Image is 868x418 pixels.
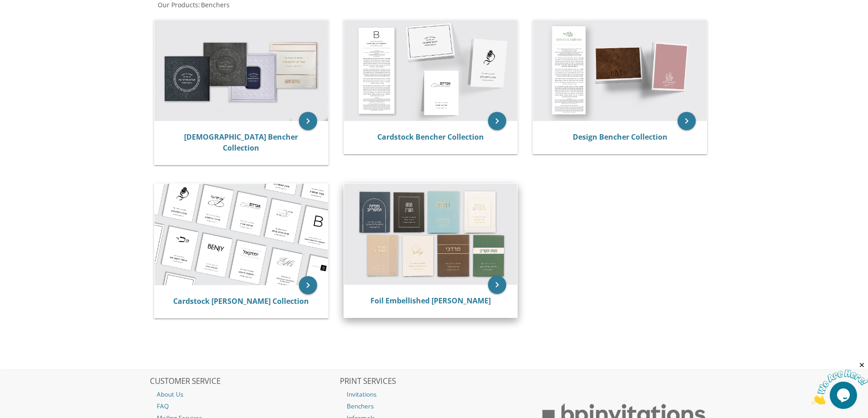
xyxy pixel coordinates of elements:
div: : [150,0,434,10]
a: Cardstock Bencher Collection [377,132,484,142]
a: About Us [150,388,339,400]
a: FAQ [150,400,339,412]
img: Foil Embellished Mincha Maariv [344,184,518,285]
a: [DEMOGRAPHIC_DATA] Bencher Collection [184,132,298,153]
a: keyboard_arrow_right [299,112,317,130]
a: Design Bencher Collection [573,132,668,142]
a: Our Products [157,0,198,9]
img: Design Bencher Collection [533,20,707,121]
h2: PRINT SERVICES [340,377,529,386]
iframe: chat widget [812,361,868,404]
a: Benchers [200,0,230,9]
a: keyboard_arrow_right [299,276,317,294]
img: Judaica Bencher Collection [154,20,328,121]
a: Benchers [340,400,529,412]
img: Cardstock Mincha Maariv Collection [154,184,328,285]
a: Foil Embellished [PERSON_NAME] [370,296,491,306]
a: Invitations [340,388,529,400]
a: keyboard_arrow_right [488,276,506,294]
img: Cardstock Bencher Collection [344,20,518,121]
a: keyboard_arrow_right [488,112,506,130]
a: keyboard_arrow_right [678,112,696,130]
a: Cardstock [PERSON_NAME] Collection [173,296,309,306]
h2: CUSTOMER SERVICE [150,377,339,386]
span: Benchers [201,0,230,9]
